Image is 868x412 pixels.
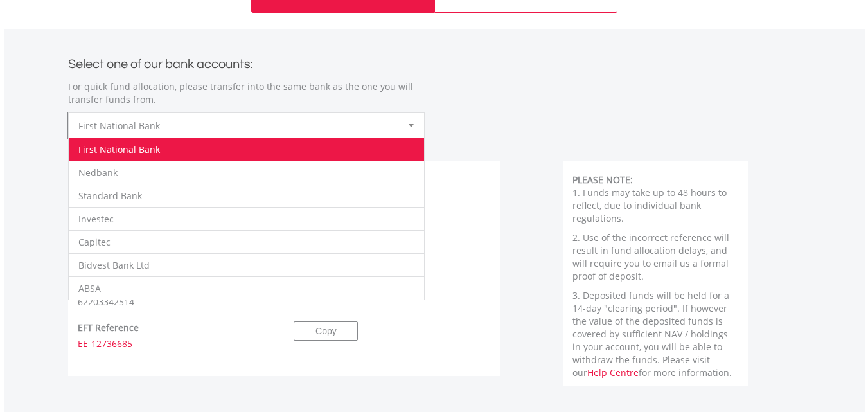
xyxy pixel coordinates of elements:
[572,231,739,283] p: 2. Use of the incorrect reference will result in fund allocation delays, and will require you to ...
[78,321,139,334] label: EFT Reference
[572,186,739,225] p: 1. Funds may take up to 48 hours to reflect, due to individual bank regulations.
[68,53,253,71] label: Select one of our bank accounts:
[78,113,395,139] span: First National Bank
[294,321,358,341] button: Copy
[69,253,424,276] li: Bidvest Bank Ltd
[78,296,134,308] span: 62203342514
[572,289,739,379] p: 3. Deposited funds will be held for a 14-day "clearing period". If however the value of the depos...
[69,161,424,184] li: Nedbank
[587,366,639,379] a: Help Centre
[69,184,424,207] li: Standard Bank
[68,80,425,106] p: For quick fund allocation, please transfer into the same bank as the one you will transfer funds ...
[572,174,633,186] b: PLEASE NOTE:
[69,276,424,300] li: ABSA
[69,207,424,230] li: Investec
[78,337,132,350] span: EE-12736685
[69,230,424,253] li: Capitec
[69,138,424,161] li: First National Bank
